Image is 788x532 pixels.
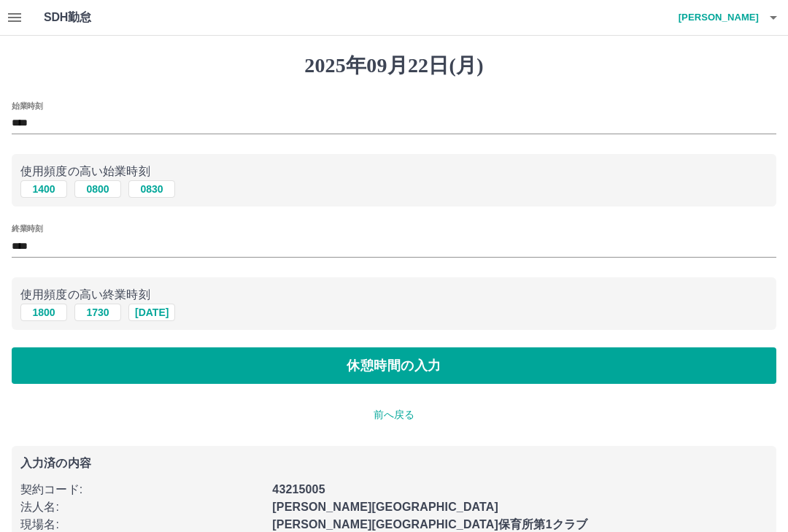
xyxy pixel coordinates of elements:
[20,180,67,198] button: 1400
[20,304,67,321] button: 1800
[12,53,776,78] h1: 2025年09月22日(月)
[20,458,768,469] p: 入力済の内容
[12,223,42,234] label: 終業時刻
[272,501,498,513] b: [PERSON_NAME][GEOGRAPHIC_DATA]
[128,304,175,321] button: [DATE]
[74,180,121,198] button: 0800
[12,407,776,423] p: 前へ戻る
[128,180,175,198] button: 0830
[272,518,587,531] b: [PERSON_NAME][GEOGRAPHIC_DATA]保育所第1クラブ
[272,483,325,496] b: 43215005
[20,481,263,498] p: 契約コード :
[20,163,768,180] p: 使用頻度の高い始業時刻
[74,304,121,321] button: 1730
[12,347,776,384] button: 休憩時間の入力
[12,100,42,111] label: 始業時刻
[20,286,768,304] p: 使用頻度の高い終業時刻
[20,498,263,516] p: 法人名 :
